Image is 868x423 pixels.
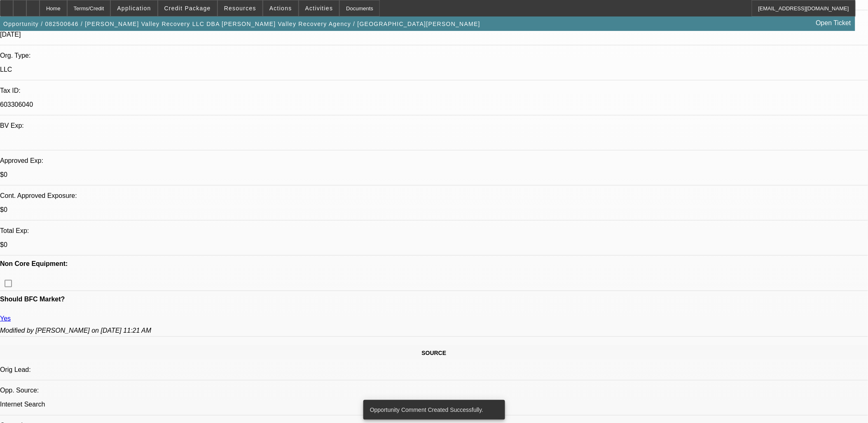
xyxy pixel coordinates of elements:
[263,0,298,16] button: Actions
[299,0,339,16] button: Activities
[224,5,256,12] span: Resources
[269,5,292,12] span: Actions
[218,0,262,16] button: Resources
[164,5,211,12] span: Credit Package
[158,0,217,16] button: Credit Package
[117,5,151,12] span: Application
[111,0,157,16] button: Application
[3,21,480,27] span: Opportunity / 082500646 / [PERSON_NAME] Valley Recovery LLC DBA [PERSON_NAME] Valley Recovery Age...
[813,16,854,30] a: Open Ticket
[363,400,502,420] div: Opportunity Comment Created Successfully.
[422,350,447,356] span: SOURCE
[305,5,333,12] span: Activities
